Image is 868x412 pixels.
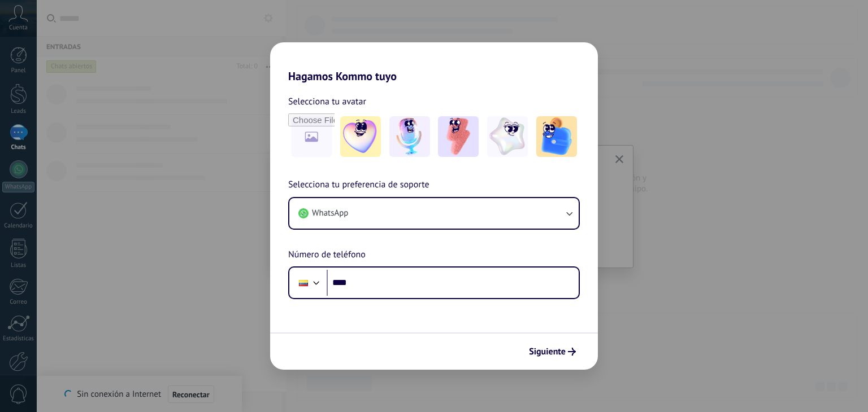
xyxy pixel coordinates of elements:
[340,116,381,157] img: -1.jpeg
[529,348,566,356] span: Siguiente
[524,342,581,361] button: Siguiente
[293,271,314,295] div: Ecuador: + 593
[389,116,430,157] img: -2.jpeg
[288,94,366,109] span: Selecciona tu avatar
[536,116,577,157] img: -5.jpeg
[288,248,366,262] span: Número de teléfono
[438,116,479,157] img: -3.jpeg
[312,208,348,219] span: WhatsApp
[288,178,429,192] span: Selecciona tu preferencia de soporte
[289,198,579,229] button: WhatsApp
[270,42,598,83] h2: Hagamos Kommo tuyo
[487,116,528,157] img: -4.jpeg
